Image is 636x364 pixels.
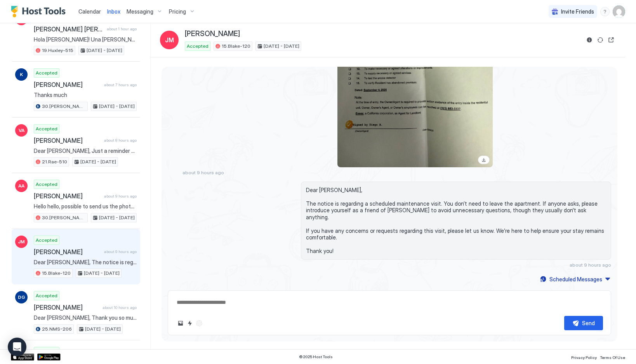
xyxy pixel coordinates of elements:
a: Google Play Store [37,354,61,361]
span: Dear [PERSON_NAME], The notice is regarding a scheduled maintenance visit. You don’t need to leav... [306,187,606,255]
div: User profile [613,5,625,18]
span: Accepted [36,125,57,132]
span: about 7 hours ago [104,82,137,87]
span: Inbox [107,8,120,15]
span: 21.Rae-510 [42,158,67,165]
a: Calendar [78,7,101,16]
span: [DATE] - [DATE] [264,43,299,50]
a: Terms Of Use [600,353,625,361]
span: [DATE] - [DATE] [84,270,120,277]
button: Open reservation [606,35,616,45]
span: Messaging [127,8,153,15]
span: 25.NMS-206 [42,326,72,333]
span: about 8 hours ago [104,138,137,143]
div: Scheduled Messages [549,275,602,283]
span: Accepted [36,348,57,355]
span: [DATE] - [DATE] [99,214,135,221]
span: Terms Of Use [600,355,625,360]
span: DG [18,294,25,301]
a: Privacy Policy [571,353,597,361]
span: about 1 hour ago [107,26,137,31]
span: © 2025 Host Tools [299,354,333,359]
button: Upload image [176,319,185,328]
span: about 9 hours ago [104,249,137,254]
span: [DATE] - [DATE] [99,103,135,110]
span: JM [18,238,25,245]
span: Dear [PERSON_NAME], Thank you so much for your kind words! If you need anything or have any quest... [34,314,137,321]
button: Sync reservation [596,35,605,45]
span: Dear [PERSON_NAME], Just a reminder that your check-out is [DATE] before 11 am. 🧳 CHECK-OUT INSTR... [34,147,137,154]
span: 30.[PERSON_NAME]-510 [42,214,86,221]
span: [PERSON_NAME] [34,303,99,311]
div: menu [600,7,610,16]
span: Privacy Policy [571,355,597,360]
span: 15.Blake-120 [42,270,71,277]
span: AA [18,182,24,189]
span: about 9 hours ago [570,262,611,268]
span: about 9 hours ago [182,170,224,175]
button: Scheduled Messages [539,274,611,284]
span: Accepted [187,43,209,50]
span: about 10 hours ago [103,305,137,310]
span: Pricing [169,8,186,15]
span: [DATE] - [DATE] [87,47,122,54]
div: Open Intercom Messenger [8,338,26,356]
span: Hello hello, possible to send us the photos of gym, chill zone and area outside of the Appartment... [34,203,137,210]
span: [PERSON_NAME] [34,137,101,144]
a: Host Tools Logo [11,6,69,17]
span: Accepted [36,292,57,299]
span: Thanks much [34,92,137,99]
span: Calendar [78,8,101,15]
span: [PERSON_NAME] [34,248,101,256]
a: App Store [11,354,34,361]
a: Download [478,156,490,164]
button: Reservation information [585,35,594,45]
span: K [20,71,23,78]
span: [PERSON_NAME] [PERSON_NAME] [34,25,104,33]
span: 15.Blake-120 [222,43,250,50]
a: Inbox [107,7,120,16]
span: Hola [PERSON_NAME]! Una [PERSON_NAME] tienes estacionamiento? El check in lo haría [PERSON_NAME],... [34,36,137,43]
span: 30.[PERSON_NAME]-510 [42,103,86,110]
div: Send [582,319,595,327]
span: Dear [PERSON_NAME], The notice is regarding a scheduled maintenance visit. You don’t need to leav... [34,259,137,266]
span: Accepted [36,237,57,244]
span: Accepted [36,181,57,188]
button: Quick reply [185,319,195,328]
span: [DATE] - [DATE] [85,326,121,333]
span: [PERSON_NAME] [34,81,101,88]
span: Invite Friends [561,8,594,15]
span: JM [165,35,174,45]
span: [DATE] - [DATE] [80,158,116,165]
span: [PERSON_NAME] [185,29,240,38]
span: 19.Huxley-515 [42,47,73,54]
span: Accepted [36,69,57,76]
span: about 9 hours ago [104,194,137,199]
button: Send [564,316,603,330]
span: [PERSON_NAME] [34,192,101,200]
span: VA [19,127,24,134]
